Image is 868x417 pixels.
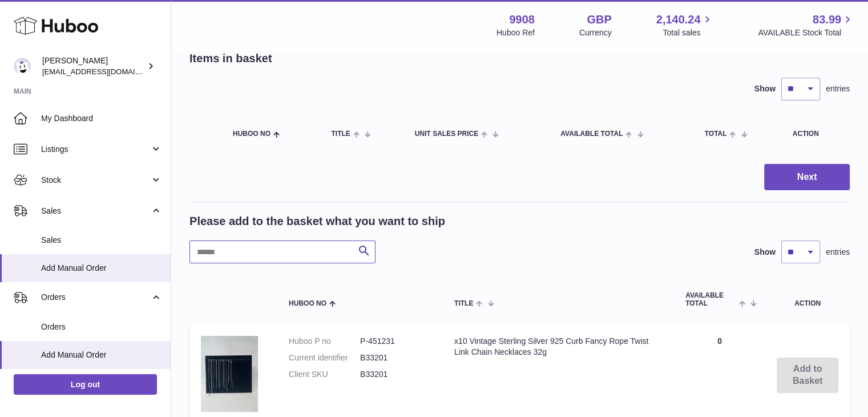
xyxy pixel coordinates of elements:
[360,336,431,347] dd: P-451231
[360,369,431,380] dd: B33201
[41,350,162,360] span: Add Manual Order
[289,336,360,347] dt: Huboo P no
[560,130,623,138] span: AVAILABLE Total
[41,175,150,186] span: Stock
[42,55,145,77] div: [PERSON_NAME]
[705,130,727,138] span: Total
[41,144,150,155] span: Listings
[793,130,838,138] div: Action
[509,12,535,27] strong: 9908
[289,369,360,380] dt: Client SKU
[587,12,611,27] strong: GBP
[754,247,776,258] label: Show
[42,67,168,76] span: [EMAIL_ADDRESS][DOMAIN_NAME]
[579,27,612,38] div: Currency
[656,12,701,27] span: 2,140.24
[41,235,162,246] span: Sales
[41,113,162,124] span: My Dashboard
[656,12,714,38] a: 2,140.24 Total sales
[14,374,157,395] a: Log out
[663,27,713,38] span: Total sales
[14,58,31,75] img: tbcollectables@hotmail.co.uk
[360,352,431,363] dd: B33201
[331,130,350,138] span: Title
[289,352,360,363] dt: Current identifier
[41,206,150,216] span: Sales
[41,263,162,274] span: Add Manual Order
[189,214,445,229] h2: Please add to the basket what you want to ship
[189,51,272,66] h2: Items in basket
[496,27,535,38] div: Huboo Ref
[813,12,841,27] span: 83.99
[41,322,162,332] span: Orders
[765,280,850,318] th: Action
[764,164,850,191] button: Next
[41,292,150,303] span: Orders
[826,247,850,258] span: entries
[758,27,854,38] span: AVAILABLE Stock Total
[754,83,776,94] label: Show
[454,300,473,307] span: Title
[685,292,736,307] span: AVAILABLE Total
[415,130,478,138] span: Unit Sales Price
[233,130,271,138] span: Huboo no
[758,12,854,38] a: 83.99 AVAILABLE Stock Total
[289,300,326,307] span: Huboo no
[201,336,258,412] img: x10 Vintage Sterling Silver 925 Curb Fancy Rope Twist Link Chain Necklaces 32g
[826,83,850,94] span: entries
